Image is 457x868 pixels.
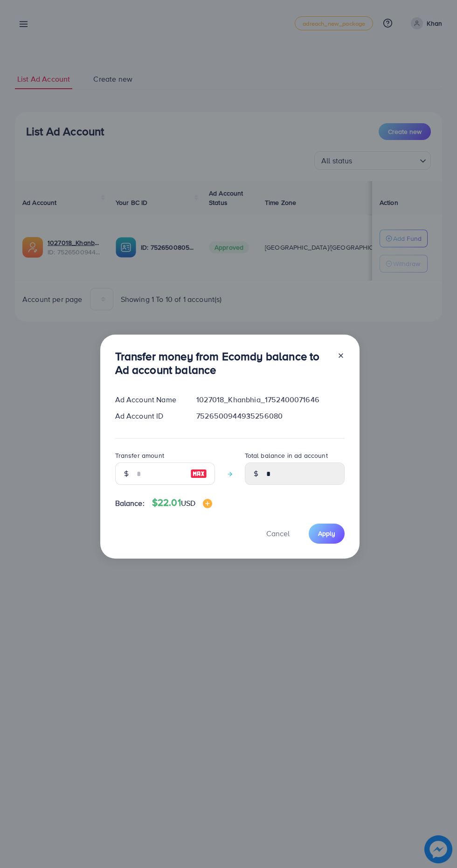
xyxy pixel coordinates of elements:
img: image [190,468,207,479]
label: Transfer amount [115,451,164,460]
h3: Transfer money from Ecomdy balance to Ad account balance [115,350,330,377]
span: Apply [318,529,335,538]
button: Apply [309,524,345,544]
button: Cancel [255,524,301,544]
span: Cancel [266,528,290,539]
div: 7526500944935256080 [189,411,352,421]
div: Ad Account Name [108,394,189,405]
span: USD [181,498,195,508]
label: Total balance in ad account [245,451,328,460]
span: Balance: [115,498,145,509]
div: 1027018_Khanbhia_1752400071646 [189,394,352,405]
div: Ad Account ID [108,411,189,421]
h4: $22.01 [152,497,212,509]
img: image [203,499,212,508]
